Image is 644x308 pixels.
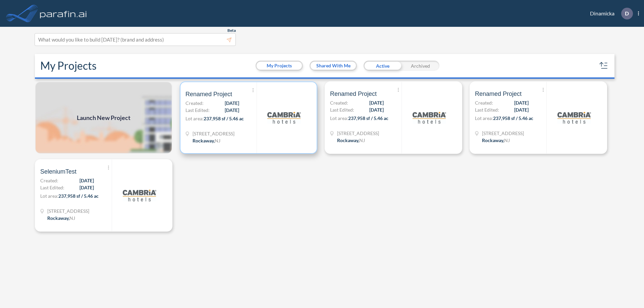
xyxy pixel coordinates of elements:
[39,7,88,20] img: logo
[557,101,591,134] img: logo
[40,184,64,191] span: Last Edited:
[185,107,210,114] span: Last Edited:
[337,130,379,137] span: 321 Mt Hope Ave
[475,90,522,98] span: Renamed Project
[514,106,529,113] span: [DATE]
[185,116,204,121] span: Lot area:
[47,215,69,221] span: Rockaway ,
[215,138,220,143] span: NJ
[482,130,524,137] span: 321 Mt Hope Ave
[337,137,359,143] span: Rockaway ,
[77,113,130,122] span: Launch New Project
[311,62,356,70] button: Shared With Me
[369,106,384,113] span: [DATE]
[79,177,94,184] span: [DATE]
[193,138,215,143] span: Rockaway ,
[482,137,504,143] span: Rockaway ,
[369,99,384,106] span: [DATE]
[330,99,348,106] span: Created:
[40,59,97,72] h2: My Projects
[185,90,232,98] span: Renamed Project
[185,100,204,107] span: Created:
[193,137,220,144] div: Rockaway, NJ
[580,8,639,19] div: Dinamicka
[364,61,401,71] div: Active
[267,101,301,134] img: logo
[401,61,439,71] div: Archived
[475,115,493,121] span: Lot area:
[475,99,493,106] span: Created:
[337,137,365,144] div: Rockaway, NJ
[193,130,234,137] span: 321 Mt Hope Ave
[35,81,172,154] img: add
[35,81,172,154] a: Launch New Project
[514,99,529,106] span: [DATE]
[330,106,354,113] span: Last Edited:
[348,115,388,121] span: 237,958 sf / 5.46 ac
[359,137,365,143] span: NJ
[225,107,239,114] span: [DATE]
[123,179,156,212] img: logo
[204,116,244,121] span: 237,958 sf / 5.46 ac
[40,168,76,176] span: SeleniumTest
[493,115,533,121] span: 237,958 sf / 5.46 ac
[257,62,302,70] button: My Projects
[47,207,89,214] span: 321 Mt Hope Ave
[475,106,499,113] span: Last Edited:
[79,184,94,191] span: [DATE]
[482,137,510,144] div: Rockaway, NJ
[504,137,510,143] span: NJ
[413,101,446,134] img: logo
[625,10,629,16] p: D
[40,177,58,184] span: Created:
[598,60,609,71] button: sort
[330,115,348,121] span: Lot area:
[58,193,99,199] span: 237,958 sf / 5.46 ac
[40,193,58,199] span: Lot area:
[227,28,236,33] span: Beta
[330,90,377,98] span: Renamed Project
[69,215,75,221] span: NJ
[225,100,239,107] span: [DATE]
[47,214,75,222] div: Rockaway, NJ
